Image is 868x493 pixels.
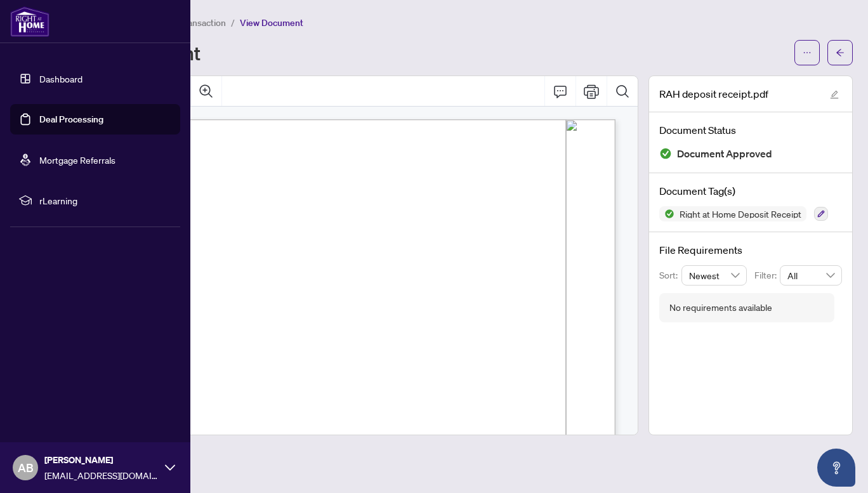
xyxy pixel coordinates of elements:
div: No requirements available [669,301,772,315]
li: / [231,15,235,30]
p: Sort: [659,268,681,282]
h4: File Requirements [659,242,842,258]
span: AB [18,459,34,477]
span: Document Approved [677,145,772,162]
button: Open asap [817,449,855,487]
span: RAH deposit receipt.pdf [659,86,768,102]
h4: Document Status [659,122,842,138]
span: rLearning [39,194,171,207]
img: logo [10,6,49,37]
img: Document Status [659,147,672,160]
p: Filter: [754,268,780,282]
a: Mortgage Referrals [39,154,115,166]
a: Deal Processing [39,114,103,125]
img: Status Icon [659,206,674,221]
span: ellipsis [803,48,812,57]
span: [PERSON_NAME] [44,453,159,467]
span: [EMAIL_ADDRESS][DOMAIN_NAME] [44,468,159,482]
span: All [787,266,834,285]
span: View Document [240,17,303,29]
span: View Transaction [158,17,226,29]
a: Dashboard [39,73,82,84]
span: edit [830,90,839,99]
span: arrow-left [836,48,845,57]
span: Right at Home Deposit Receipt [674,209,806,218]
h4: Document Tag(s) [659,183,842,199]
span: Newest [689,266,740,285]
